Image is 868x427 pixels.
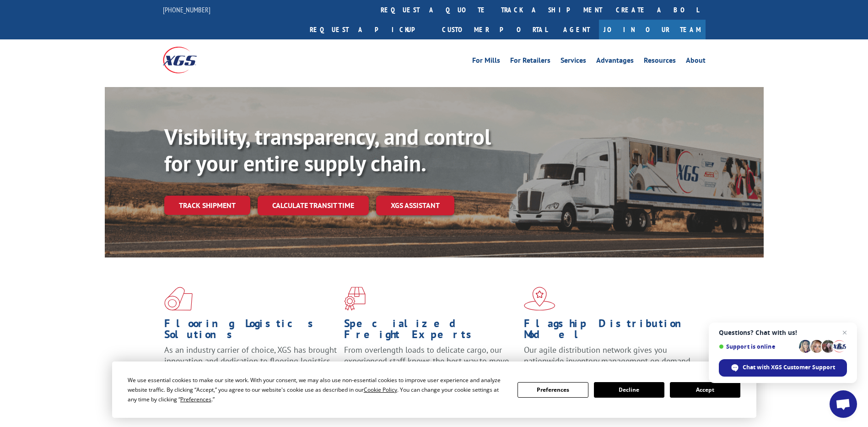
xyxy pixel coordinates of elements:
a: Services [561,57,586,67]
a: Customer Portal [435,20,554,39]
div: Open chat [830,390,857,418]
button: Preferences [518,382,588,398]
img: xgs-icon-focused-on-flooring-red [344,287,366,311]
a: Calculate transit time [258,196,369,215]
button: Accept [670,382,740,398]
img: xgs-icon-flagship-distribution-model-red [524,287,555,311]
div: Cookie Consent Prompt [112,361,756,418]
span: Preferences [180,395,211,403]
div: We use essential cookies to make our site work. With your consent, we may also use non-essential ... [128,375,507,404]
a: For Mills [472,57,500,67]
h1: Specialized Freight Experts [344,318,517,345]
a: About [686,57,706,67]
span: As an industry carrier of choice, XGS has brought innovation and dedication to flooring logistics... [164,345,337,377]
a: XGS ASSISTANT [376,196,454,215]
span: Close chat [839,327,850,338]
img: xgs-icon-total-supply-chain-intelligence-red [164,287,193,311]
a: For Retailers [510,57,550,67]
a: [PHONE_NUMBER] [163,5,210,14]
a: Resources [644,57,676,67]
div: Chat with XGS Customer Support [719,359,847,377]
a: Request a pickup [303,20,435,39]
a: Join Our Team [599,20,706,39]
p: From overlength loads to delicate cargo, our experienced staff knows the best way to move your fr... [344,345,517,385]
a: Advantages [596,57,634,67]
a: Agent [554,20,599,39]
span: Questions? Chat with us! [719,329,847,336]
h1: Flagship Distribution Model [524,318,697,345]
button: Decline [594,382,664,398]
h1: Flooring Logistics Solutions [164,318,337,345]
span: Our agile distribution network gives you nationwide inventory management on demand. [524,345,692,366]
b: Visibility, transparency, and control for your entire supply chain. [164,122,491,177]
span: Chat with XGS Customer Support [743,363,835,372]
a: Track shipment [164,196,250,215]
span: Support is online [719,343,796,350]
span: Cookie Policy [364,386,397,394]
